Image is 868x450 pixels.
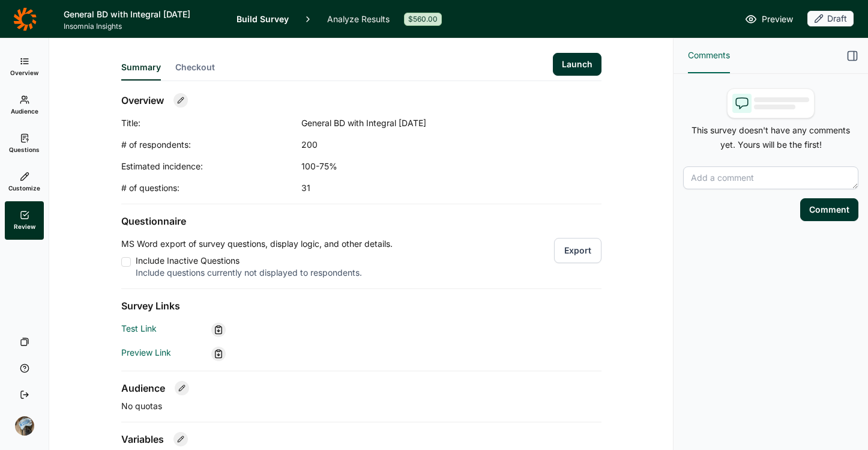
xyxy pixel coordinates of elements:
[5,86,44,124] a: Audience
[64,7,222,22] h1: General BD with Integral [DATE]
[683,123,858,152] p: This survey doesn't have any comments yet. Yours will be the first!
[121,117,301,129] div: Title:
[9,145,40,154] span: Questions
[121,214,601,228] h2: Questionnaire
[121,160,301,172] div: Estimated incidence:
[211,347,226,361] div: Copy link
[800,198,858,221] button: Comment
[121,432,164,446] h2: Variables
[211,323,226,337] div: Copy link
[121,323,157,333] a: Test Link
[8,184,40,192] span: Customize
[136,267,393,279] div: Include questions currently not displayed to respondents.
[807,11,854,28] button: Draft
[121,139,301,151] div: # of respondents:
[301,117,541,129] div: General BD with Integral [DATE]
[553,53,601,76] button: Launch
[688,38,730,73] button: Comments
[404,13,442,26] div: $560.00
[5,163,44,201] a: Customize
[301,139,541,151] div: 200
[5,47,44,86] a: Overview
[121,400,601,412] p: No quotas
[301,182,541,194] div: 31
[121,381,165,395] h2: Audience
[121,299,601,313] h2: Survey Links
[554,238,601,263] button: Export
[15,416,34,436] img: ocn8z7iqvmiiaveqkfqd.png
[5,201,44,240] a: Review
[762,12,793,26] span: Preview
[175,61,215,73] span: Checkout
[121,182,301,194] div: # of questions:
[121,61,161,81] button: Summary
[121,347,171,357] a: Preview Link
[136,255,393,267] div: Include Inactive Questions
[11,107,38,115] span: Audience
[14,222,35,231] span: Review
[121,238,393,250] p: MS Word export of survey questions, display logic, and other details.
[301,160,541,172] div: 100-75%
[10,68,38,77] span: Overview
[5,124,44,163] a: Questions
[64,22,222,31] span: Insomnia Insights
[745,12,793,26] a: Preview
[807,11,854,26] div: Draft
[121,93,164,108] h2: Overview
[688,48,730,62] span: Comments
